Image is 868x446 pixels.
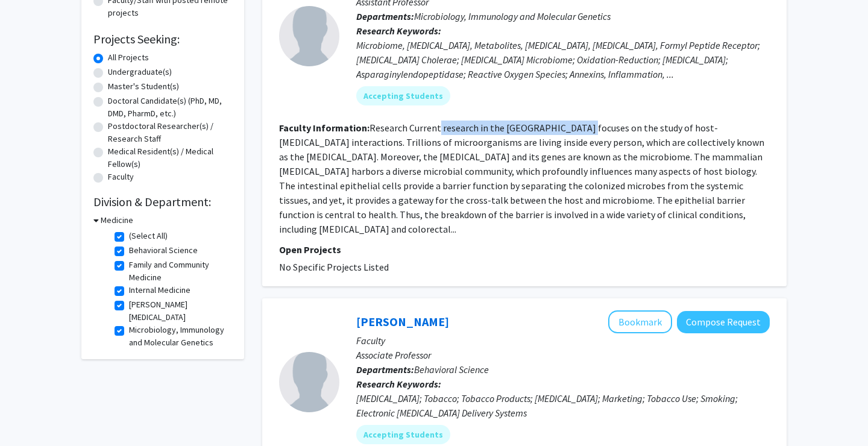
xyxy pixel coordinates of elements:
b: Departments: [356,10,414,22]
h2: Division & Department: [93,195,232,209]
div: Microbiome, [MEDICAL_DATA], Metabolites, [MEDICAL_DATA], [MEDICAL_DATA], Formyl Peptide Receptor;... [356,38,770,81]
label: Faculty [108,171,134,183]
p: Associate Professor [356,348,770,362]
p: Faculty [356,333,770,348]
h3: Medicine [101,214,133,227]
span: Microbiology, Immunology and Molecular Genetics [414,10,611,22]
b: Research Keywords: [356,378,441,390]
p: Open Projects [279,242,770,257]
label: Internal Medicine [129,284,190,297]
label: Doctoral Candidate(s) (PhD, MD, DMD, PharmD, etc.) [108,95,232,120]
label: Family and Community Medicine [129,259,229,284]
b: Faculty Information: [279,122,370,134]
div: [MEDICAL_DATA]; Tobacco; Tobacco Products; [MEDICAL_DATA]; Marketing; Tobacco Use; Smoking; Elect... [356,391,770,420]
a: [PERSON_NAME] [356,314,449,329]
iframe: Chat [9,392,51,437]
label: [PERSON_NAME] [MEDICAL_DATA] [129,298,229,324]
label: Postdoctoral Researcher(s) / Research Staff [108,120,232,145]
b: Research Keywords: [356,25,441,37]
span: No Specific Projects Listed [279,261,389,273]
mat-chip: Accepting Students [356,86,450,105]
fg-read-more: Research Current research in the [GEOGRAPHIC_DATA] focuses on the study of host-[MEDICAL_DATA] in... [279,122,764,235]
label: Medical Resident(s) / Medical Fellow(s) [108,145,232,171]
label: All Projects [108,51,149,64]
label: Master's Student(s) [108,80,179,93]
button: Add Shyanika Rose to Bookmarks [608,310,672,333]
b: Departments: [356,363,414,375]
label: (Select All) [129,230,168,242]
button: Compose Request to Shyanika Rose [677,311,770,333]
label: Microbiology, Immunology and Molecular Genetics [129,324,229,349]
label: Behavioral Science [129,244,198,257]
span: Behavioral Science [414,363,489,375]
mat-chip: Accepting Students [356,425,450,444]
label: Undergraduate(s) [108,66,172,78]
h2: Projects Seeking: [93,32,232,46]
